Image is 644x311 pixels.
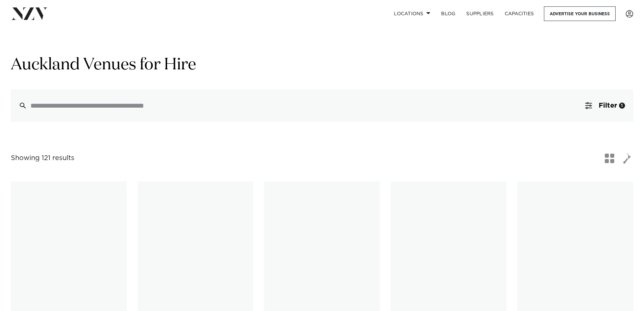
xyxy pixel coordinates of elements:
a: Advertise your business [544,6,616,21]
a: BLOG [436,6,461,21]
div: Showing 121 results [11,153,74,163]
h1: Auckland Venues for Hire [11,54,633,76]
img: nzv-logo.png [11,7,48,20]
a: SUPPLIERS [461,6,499,21]
a: Locations [388,6,436,21]
button: Filter1 [577,89,633,122]
span: Filter [599,102,617,109]
a: Capacities [499,6,540,21]
div: 1 [619,103,625,109]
